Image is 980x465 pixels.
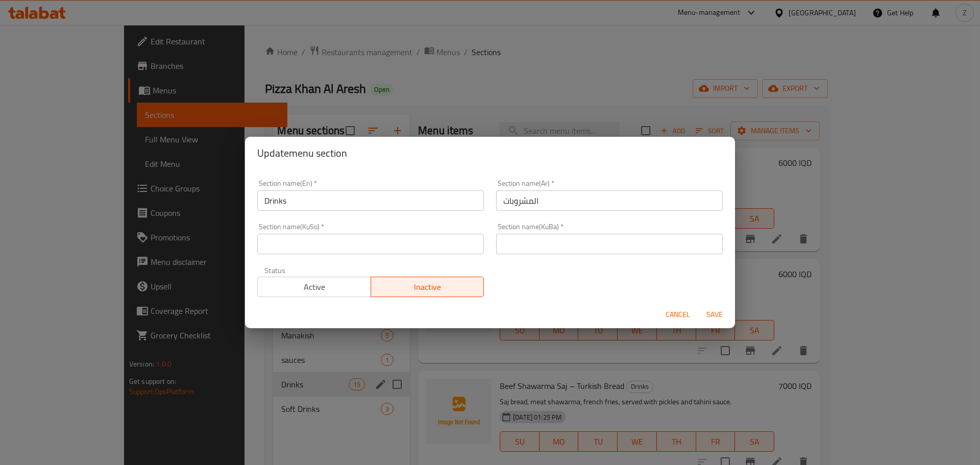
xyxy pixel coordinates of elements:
span: Inactive [375,280,480,295]
input: Please enter section name(KuBa) [496,234,723,254]
input: Please enter section name(en) [257,190,484,211]
button: Inactive [371,277,484,297]
button: Cancel [661,305,694,324]
input: Please enter section name(ar) [496,190,723,211]
span: Save [702,308,727,321]
button: Active [257,277,371,297]
input: Please enter section name(KuSo) [257,234,484,254]
h2: Update menu section [257,145,723,161]
span: Cancel [666,308,690,321]
span: Active [262,280,367,295]
button: Save [698,305,731,324]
